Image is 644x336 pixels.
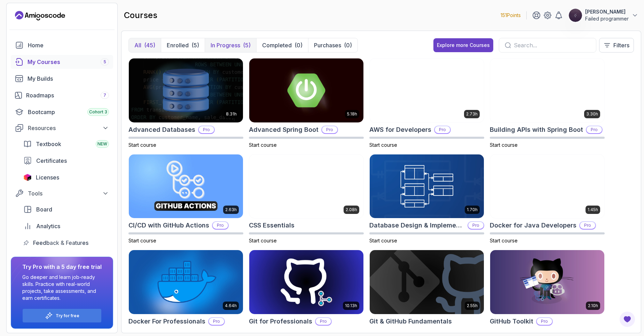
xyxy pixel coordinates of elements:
h2: Docker for Java Developers [490,221,576,230]
a: feedback [19,236,113,250]
a: analytics [19,219,113,233]
img: Docker for Java Developers card [490,154,604,218]
p: Pro [199,126,214,133]
div: Resources [28,124,109,132]
div: Home [28,41,109,49]
p: 3.30h [586,111,598,117]
p: Failed programmer [585,15,629,22]
p: 4.64h [225,303,237,309]
p: Pro [537,318,552,325]
p: 2.10h [588,303,598,309]
span: Certificates [36,157,67,165]
p: Purchases [314,41,341,49]
button: In Progress(5) [205,38,256,52]
div: My Courses [28,58,109,66]
a: board [19,202,113,216]
img: AWS for Developers card [370,58,484,122]
button: Filters [599,38,634,53]
h2: Building APIs with Spring Boot [490,125,583,135]
div: Roadmaps [26,91,109,99]
img: Git for Professionals card [249,250,363,314]
button: Open Feedback Button [619,311,636,328]
p: Pro [213,222,228,229]
h2: Database Design & Implementation [369,221,465,230]
span: Start course [249,142,277,148]
img: GitHub Toolkit card [490,250,604,314]
a: roadmaps [11,88,113,102]
p: 2.73h [466,111,478,117]
div: My Builds [28,74,109,83]
a: home [11,38,113,52]
p: Pro [580,222,595,229]
img: CI/CD with GitHub Actions card [129,154,243,218]
p: Pro [435,126,450,133]
p: Pro [468,222,484,229]
a: courses [11,55,113,69]
span: NEW [97,141,107,147]
img: Advanced Databases card [129,58,243,122]
h2: CSS Essentials [249,221,294,230]
div: Explore more Courses [437,42,490,49]
p: 2.08h [346,207,357,213]
button: Tools [11,187,113,200]
h2: CI/CD with GitHub Actions [128,221,209,230]
img: Database Design & Implementation card [370,154,484,218]
p: 151 Points [501,12,521,19]
p: 1.45h [588,207,598,213]
h2: Advanced Spring Boot [249,125,319,135]
a: Try for free [56,313,79,319]
p: In Progress [211,41,240,49]
p: 1.70h [467,207,478,213]
div: (0) [294,41,303,49]
input: Search... [514,41,590,49]
p: 2.55h [467,303,478,309]
h2: GitHub Toolkit [490,317,533,326]
p: 5.18h [347,111,357,117]
p: All [134,41,141,49]
button: Explore more Courses [433,38,493,52]
p: Enrolled [167,41,189,49]
a: certificates [19,154,113,168]
img: jetbrains icon [23,174,32,181]
a: Landing page [15,10,65,21]
img: Building APIs with Spring Boot card [490,58,604,122]
h2: Git for Professionals [249,317,312,326]
button: Try for free [22,309,102,323]
p: Pro [322,126,337,133]
img: Git & GitHub Fundamentals card [370,250,484,314]
div: Bootcamp [28,108,109,116]
button: Resources [11,122,113,134]
p: 8.31h [226,111,237,117]
button: Enrolled(5) [161,38,205,52]
button: Completed(0) [256,38,308,52]
span: Cohort 3 [89,109,107,115]
p: Go deeper and learn job-ready skills. Practice with real-world projects, take assessments, and ea... [22,274,102,302]
span: Start course [249,238,277,243]
h2: AWS for Developers [369,125,431,135]
a: textbook [19,137,113,151]
button: Purchases(0) [308,38,358,52]
p: Filters [613,41,629,49]
span: Feedback & Features [33,239,88,247]
img: CSS Essentials card [249,154,363,218]
span: Board [36,205,52,214]
span: 7 [103,93,106,98]
span: Start course [128,238,156,243]
img: user profile image [569,9,582,22]
h2: Docker For Professionals [128,317,205,326]
p: Pro [316,318,331,325]
div: (45) [144,41,155,49]
p: 10.13h [345,303,357,309]
button: user profile image[PERSON_NAME]Failed programmer [568,8,638,22]
span: Textbook [36,140,61,148]
h2: Advanced Databases [128,125,195,135]
p: Completed [262,41,292,49]
span: Start course [128,142,156,148]
img: Docker For Professionals card [129,250,243,314]
a: licenses [19,170,113,184]
h2: Git & GitHub Fundamentals [369,317,452,326]
span: Start course [369,238,397,243]
span: Start course [490,142,518,148]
